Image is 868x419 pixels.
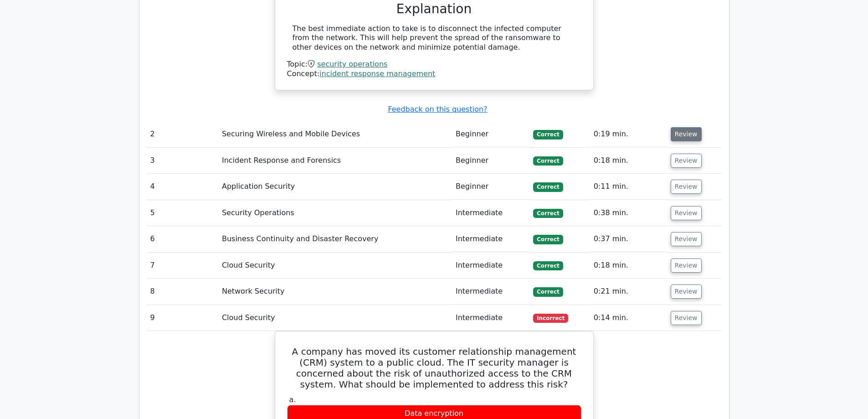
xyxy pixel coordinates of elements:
div: The best immediate action to take is to disconnect the infected computer from the network. This w... [293,24,576,52]
td: 0:14 min. [590,305,667,331]
td: Beginner [452,148,529,174]
button: Review [671,154,702,168]
a: Feedback on this question? [388,105,487,114]
td: Business Continuity and Disaster Recovery [218,226,452,252]
td: Intermediate [452,200,529,226]
button: Review [671,232,702,246]
td: 0:38 min. [590,200,667,226]
a: incident response management [319,69,435,78]
td: Securing Wireless and Mobile Devices [218,121,452,147]
td: Intermediate [452,305,529,331]
span: Correct [533,182,563,191]
td: Intermediate [452,279,529,305]
td: 0:21 min. [590,279,667,305]
span: Correct [533,235,563,244]
td: Security Operations [218,200,452,226]
td: 0:18 min. [590,253,667,279]
td: Cloud Security [218,253,452,279]
td: Incident Response and Forensics [218,148,452,174]
td: 0:18 min. [590,148,667,174]
button: Review [671,127,702,141]
td: 7 [147,253,218,279]
span: Correct [533,209,563,218]
td: Network Security [218,279,452,305]
td: Intermediate [452,226,529,252]
div: Topic: [287,60,581,69]
span: Correct [533,287,563,296]
span: Incorrect [533,314,568,323]
a: security operations [317,60,387,68]
td: Beginner [452,174,529,200]
td: Beginner [452,121,529,147]
td: 4 [147,174,218,200]
div: Concept: [287,69,581,79]
td: 6 [147,226,218,252]
span: a. [289,395,296,404]
button: Review [671,259,702,273]
td: 9 [147,305,218,331]
button: Review [671,311,702,325]
h3: Explanation [293,1,576,17]
td: 0:19 min. [590,121,667,147]
button: Review [671,285,702,299]
td: 3 [147,148,218,174]
button: Review [671,206,702,220]
span: Correct [533,261,563,270]
h5: A company has moved its customer relationship management (CRM) system to a public cloud. The IT s... [286,346,582,390]
td: Cloud Security [218,305,452,331]
td: Intermediate [452,253,529,279]
td: Application Security [218,174,452,200]
button: Review [671,180,702,194]
td: 0:37 min. [590,226,667,252]
span: Correct [533,156,563,166]
td: 8 [147,279,218,305]
td: 0:11 min. [590,174,667,200]
span: Correct [533,130,563,139]
td: 5 [147,200,218,226]
td: 2 [147,121,218,147]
